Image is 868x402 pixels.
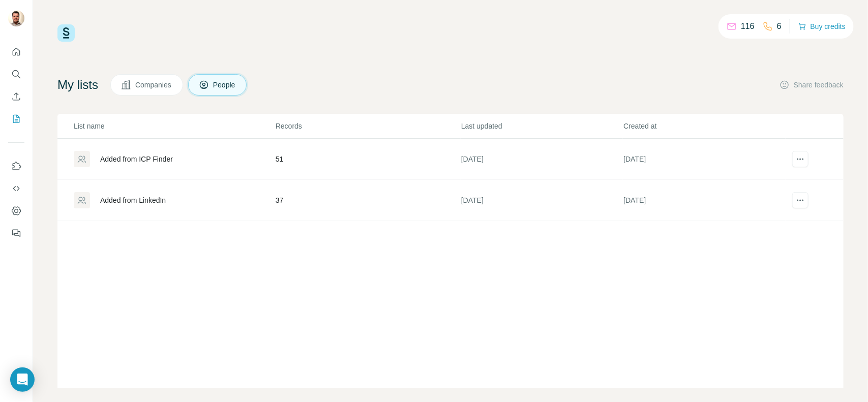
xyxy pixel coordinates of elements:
[10,367,35,392] div: Open Intercom Messenger
[275,180,461,221] td: 37
[461,180,623,221] td: [DATE]
[792,151,809,167] button: actions
[741,20,755,33] p: 116
[623,180,785,221] td: [DATE]
[275,139,461,180] td: 51
[8,110,24,128] button: My lists
[623,121,785,131] p: Created at
[8,202,24,220] button: Dashboard
[100,154,173,164] div: Added from ICP Finder
[57,77,98,93] h4: My lists
[100,195,166,205] div: Added from LinkedIn
[213,80,236,90] span: People
[780,80,844,90] button: Share feedback
[8,179,24,198] button: Use Surfe API
[57,24,75,42] img: Surfe Logo
[792,192,809,208] button: actions
[777,20,782,33] p: 6
[135,80,172,90] span: Companies
[8,224,24,242] button: Feedback
[798,19,846,34] button: Buy credits
[461,139,623,180] td: [DATE]
[276,121,460,131] p: Records
[8,157,24,175] button: Use Surfe on LinkedIn
[8,43,24,61] button: Quick start
[8,65,24,83] button: Search
[623,139,785,180] td: [DATE]
[8,10,24,26] img: Avatar
[8,87,24,106] button: Enrich CSV
[461,121,622,131] p: Last updated
[74,121,275,131] p: List name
